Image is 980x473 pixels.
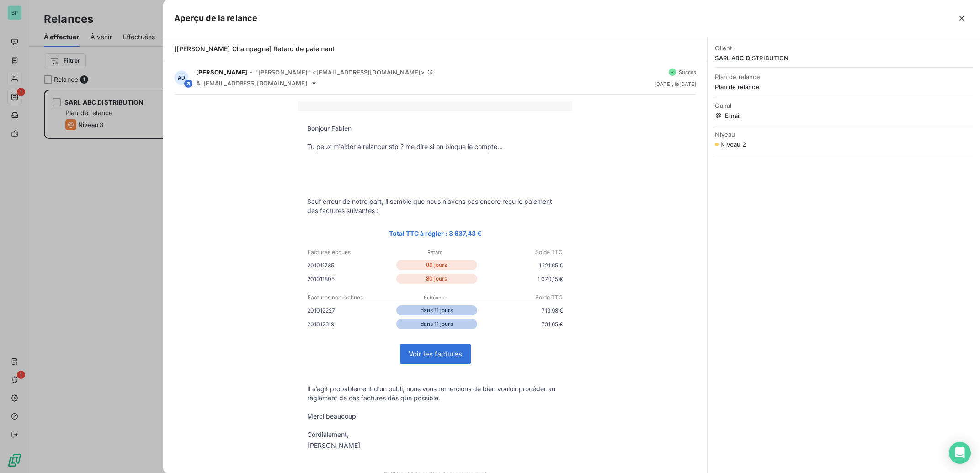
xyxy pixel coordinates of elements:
[393,293,478,302] p: Échéance
[715,131,973,138] span: Niveau
[655,81,696,87] span: [DATE] , le [DATE]
[307,142,563,151] p: Tu peux m'aider à relancer stp ? me dire si on bloque le compte...
[307,274,394,284] p: 201011805
[715,83,973,90] span: Plan de relance
[308,293,392,302] p: Factures non-échues
[174,45,335,53] span: [[PERSON_NAME] Champagne] Retard de paiement
[949,442,971,464] div: Open Intercom Messenger
[308,248,392,256] p: Factures échues
[400,344,470,364] a: Voir les factures
[307,430,563,439] p: Cordialement,
[715,73,973,80] span: Plan de relance
[396,274,477,284] p: 80 jours
[307,197,563,215] p: Sauf erreur de notre part, il semble que nous n’avons pas encore reçu le paiement des factures su...
[307,306,394,315] p: 201012227
[720,141,746,148] span: Niveau 2
[479,260,564,270] p: 1 121,65 €
[307,412,563,421] p: Merci beaucoup
[479,248,563,256] p: Solde TTC
[255,69,425,76] span: "[PERSON_NAME]" <[EMAIL_ADDRESS][DOMAIN_NAME]>
[174,12,257,25] h5: Aperçu de la relance
[715,102,973,109] span: Canal
[396,305,477,315] p: dans 11 jours
[203,80,308,87] span: [EMAIL_ADDRESS][DOMAIN_NAME]
[393,248,478,256] p: Retard
[307,228,563,239] p: Total TTC à régler : 3 637,43 €
[174,70,189,85] div: AD
[196,69,247,76] span: [PERSON_NAME]
[307,124,563,133] p: Bonjour Fabien
[307,260,394,270] p: 201011735
[715,44,973,52] span: Client
[196,80,200,87] span: À
[679,69,697,75] span: Succès
[307,384,563,403] p: Il s’agit probablement d’un oubli, nous vous remercions de bien vouloir procéder au règlement de ...
[479,293,563,302] p: Solde TTC
[715,54,973,62] span: SARL ABC DISTRIBUTION
[308,441,360,450] div: [PERSON_NAME]
[396,260,477,270] p: 80 jours
[479,306,564,315] p: 713,98 €
[307,319,394,329] p: 201012319
[396,319,477,329] p: dans 11 jours
[715,112,973,119] span: Email
[479,319,564,329] p: 731,65 €
[250,69,252,75] span: -
[479,274,564,284] p: 1 070,15 €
